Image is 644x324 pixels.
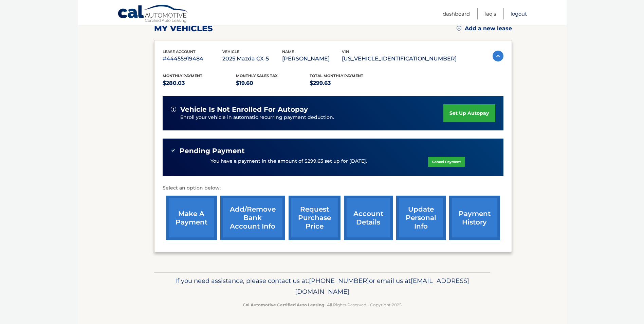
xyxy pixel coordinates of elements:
p: Select an option below: [163,184,503,192]
p: You have a payment in the amount of $299.63 set up for [DATE]. [210,158,367,165]
span: Monthly sales Tax [236,73,278,78]
a: make a payment [166,196,217,240]
p: [PERSON_NAME] [282,54,342,64]
p: $19.60 [236,78,310,88]
p: Enroll your vehicle in automatic recurring payment deduction. [180,114,444,121]
h2: my vehicles [154,23,213,34]
span: vehicle is not enrolled for autopay [180,105,308,114]
a: request purchase price [289,196,341,240]
span: vehicle [222,49,239,54]
a: update personal info [396,196,446,240]
span: Monthly Payment [163,73,202,78]
a: Add/Remove bank account info [220,196,285,240]
img: accordion-active.svg [493,51,503,61]
p: $299.63 [310,78,383,88]
img: add.svg [457,26,461,31]
p: [US_VEHICLE_IDENTIFICATION_NUMBER] [342,54,457,64]
a: Logout [511,8,527,19]
a: account details [344,196,393,240]
img: check-green.svg [171,148,176,153]
strong: Cal Automotive Certified Auto Leasing [243,302,324,307]
p: 2025 Mazda CX-5 [222,54,282,64]
p: - All Rights Reserved - Copyright 2025 [159,301,486,308]
img: alert-white.svg [171,107,176,112]
p: #44455919484 [163,54,222,64]
a: Cal Automotive [117,4,189,24]
p: $280.03 [163,78,236,88]
a: Cancel Payment [428,157,465,167]
span: lease account [163,49,196,54]
span: Total Monthly Payment [310,73,363,78]
p: If you need assistance, please contact us at: or email us at [159,275,486,297]
span: [PHONE_NUMBER] [309,277,369,285]
span: [EMAIL_ADDRESS][DOMAIN_NAME] [295,277,469,295]
span: name [282,49,294,54]
a: Add a new lease [457,25,512,32]
a: set up autopay [443,104,495,122]
span: Pending Payment [180,147,245,155]
span: vin [342,49,349,54]
a: Dashboard [443,8,470,19]
a: payment history [449,196,500,240]
a: FAQ's [484,8,496,19]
